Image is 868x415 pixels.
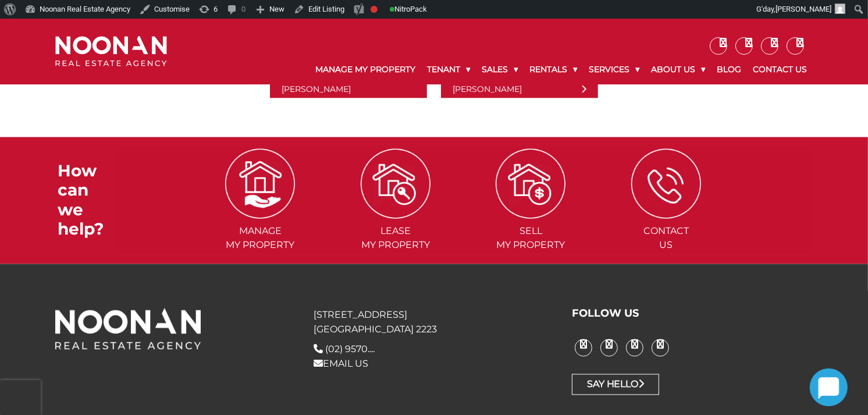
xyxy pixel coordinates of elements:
h3: How can we help? [58,162,116,240]
span: Lease my Property [329,225,462,253]
a: Blog [711,55,747,84]
a: ContactUs [600,178,733,251]
img: Noonan Real Estate Agency [55,36,167,67]
a: [PERSON_NAME] [441,80,598,98]
a: Click to reveal phone number [325,344,375,355]
a: Tenant [421,55,476,84]
a: Manage My Property [310,55,421,84]
a: Managemy Property [194,178,327,251]
h3: FOLLOW US [572,308,813,321]
a: Say Hello [572,374,659,395]
a: Leasemy Property [329,178,462,251]
span: Contact Us [600,225,733,253]
img: ICONS [631,149,701,219]
a: Services [583,55,645,84]
a: EMAIL US [314,359,368,370]
img: ICONS [361,149,431,219]
a: Rentals [524,55,583,84]
a: Sales [476,55,524,84]
a: Contact Us [747,55,813,84]
div: Focus keyphrase not set [371,6,378,13]
span: Manage my Property [194,225,327,253]
span: [PERSON_NAME] [775,5,831,13]
span: (02) 9570.... [325,344,375,355]
a: Sellmy Property [464,178,597,251]
a: About Us [645,55,711,84]
span: Sell my Property [464,225,597,253]
img: ICONS [496,149,565,219]
img: ICONS [225,149,295,219]
p: [STREET_ADDRESS] [GEOGRAPHIC_DATA] 2223 [314,308,554,337]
